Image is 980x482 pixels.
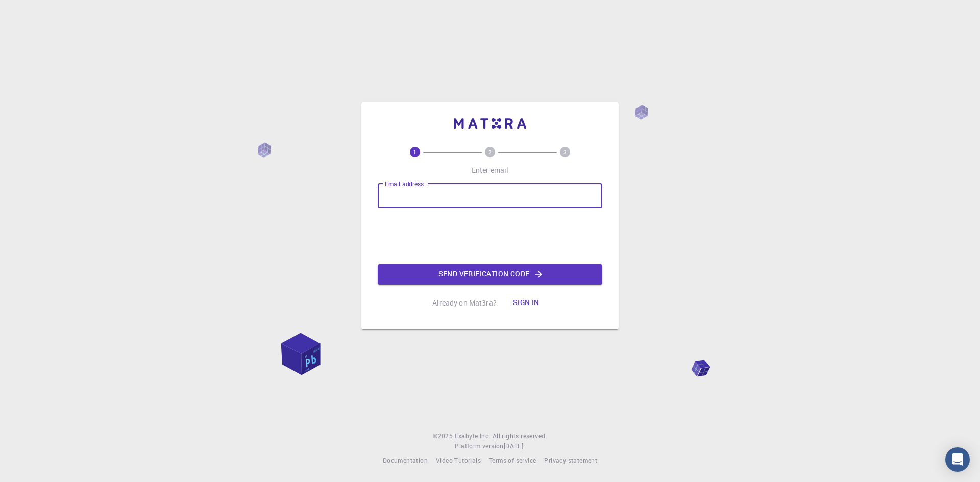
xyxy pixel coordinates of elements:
[436,455,481,466] a: Video Tutorials
[504,442,525,450] span: [DATE] .
[385,180,424,188] label: Email address
[488,148,492,156] text: 2
[383,455,428,466] a: Documentation
[544,456,597,464] span: Privacy statement
[489,455,536,466] a: Terms of service
[505,293,548,313] button: Sign in
[504,441,525,451] a: [DATE].
[455,431,491,441] a: Exabyte Inc.
[412,216,568,256] iframe: reCAPTCHA
[472,165,509,175] p: Enter email
[432,298,497,308] p: Already on Mat3ra?
[544,455,597,466] a: Privacy statement
[378,264,602,285] button: Send verification code
[493,431,547,441] span: All rights reserved.
[436,456,481,464] span: Video Tutorials
[413,148,416,156] text: 1
[433,431,454,441] span: © 2025
[945,447,970,472] div: Open Intercom Messenger
[383,456,428,464] span: Documentation
[489,456,536,464] span: Terms of service
[455,432,491,440] span: Exabyte Inc.
[563,148,567,156] text: 3
[455,441,503,451] span: Platform version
